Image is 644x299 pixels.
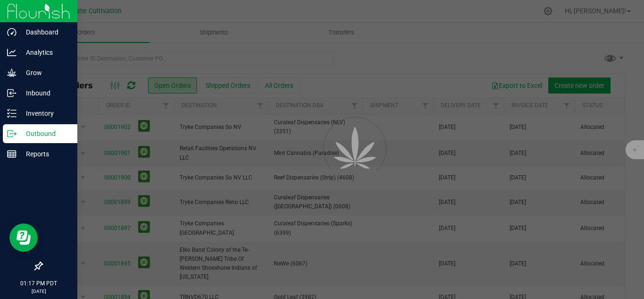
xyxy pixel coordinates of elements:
p: 01:17 PM PDT [4,279,73,288]
p: Dashboard [17,26,73,38]
iframe: Resource center [9,223,38,252]
p: Grow [17,67,73,78]
inline-svg: Reports [7,149,17,159]
p: Reports [17,148,73,160]
inline-svg: Outbound [7,129,17,138]
p: Inbound [17,87,73,99]
p: [DATE] [4,288,73,295]
p: Outbound [17,128,73,139]
inline-svg: Inbound [7,88,17,98]
inline-svg: Analytics [7,48,17,57]
inline-svg: Inventory [7,109,17,118]
inline-svg: Dashboard [7,27,17,37]
p: Inventory [17,108,73,119]
inline-svg: Grow [7,68,17,77]
p: Analytics [17,47,73,58]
